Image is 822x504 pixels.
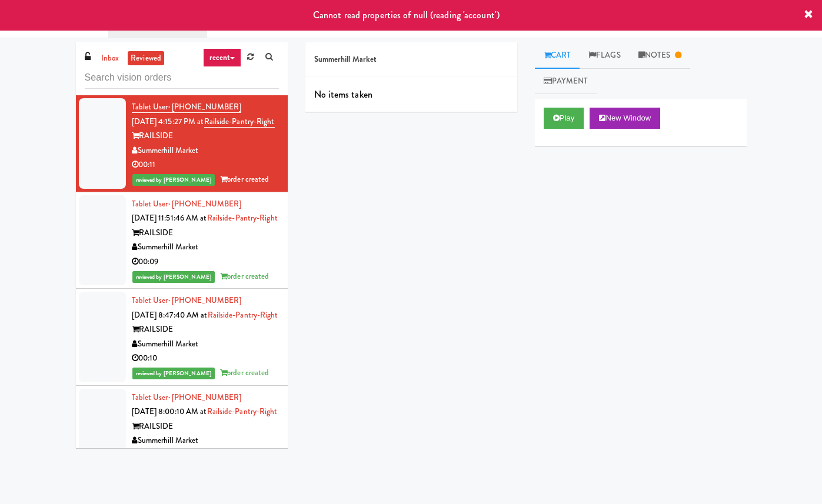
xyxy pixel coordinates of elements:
a: Flags [580,42,630,69]
a: Railside-Pantry-Right [207,212,278,223]
li: Tablet User· [PHONE_NUMBER][DATE] 4:15:27 PM atRailside-Pantry-RightRAILSIDESummerhill Market00:1... [76,95,288,192]
h5: Summerhill Market [314,55,508,64]
span: reviewed by [PERSON_NAME] [132,271,215,283]
a: Railside-Pantry-Right [207,406,278,417]
a: Tablet User· [PHONE_NUMBER] [132,198,242,209]
div: Summerhill Market [132,240,279,255]
span: · [PHONE_NUMBER] [168,392,242,403]
span: · [PHONE_NUMBER] [168,295,242,306]
button: New Window [590,108,660,129]
span: · [PHONE_NUMBER] [168,101,242,112]
a: Payment [535,68,597,95]
a: reviewed [128,51,164,66]
span: Cannot read properties of null (reading 'account') [313,8,500,22]
a: Tablet User· [PHONE_NUMBER] [132,295,242,306]
a: Cart [535,42,580,69]
span: order created [220,173,269,185]
input: Search vision orders [85,67,279,89]
a: Railside-Pantry-Right [208,309,278,321]
span: order created [220,271,269,282]
span: [DATE] 8:47:40 AM at [132,309,208,321]
span: · [PHONE_NUMBER] [168,198,242,209]
button: Play [544,108,584,129]
span: [DATE] 11:51:46 AM at [132,212,207,223]
a: inbox [98,51,122,66]
li: Tablet User· [PHONE_NUMBER][DATE] 8:00:10 AM atRailside-Pantry-RightRAILSIDESummerhill Market00:1... [76,386,288,483]
li: Tablet User· [PHONE_NUMBER][DATE] 11:51:46 AM atRailside-Pantry-RightRAILSIDESummerhill Market00:... [76,192,288,289]
span: [DATE] 4:15:27 PM at [132,116,204,127]
span: reviewed by [PERSON_NAME] [132,368,215,379]
div: 00:09 [132,255,279,269]
div: RAILSIDE [132,322,279,337]
div: No items taken [305,77,517,112]
span: reviewed by [PERSON_NAME] [132,174,215,186]
div: 00:10 [132,351,279,366]
div: Summerhill Market [132,433,279,448]
div: RAILSIDE [132,129,279,143]
a: Tablet User· [PHONE_NUMBER] [132,392,242,403]
div: Summerhill Market [132,337,279,352]
li: Tablet User· [PHONE_NUMBER][DATE] 8:47:40 AM atRailside-Pantry-RightRAILSIDESummerhill Market00:1... [76,289,288,386]
a: recent [203,48,242,67]
div: 00:11 [132,158,279,172]
a: Tablet User· [PHONE_NUMBER] [132,101,242,113]
div: RAILSIDE [132,226,279,241]
span: [DATE] 8:00:10 AM at [132,406,207,417]
a: Railside-Pantry-Right [204,116,275,128]
div: Summerhill Market [132,143,279,158]
span: order created [220,367,269,378]
div: RAILSIDE [132,419,279,434]
a: Notes [630,42,691,69]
